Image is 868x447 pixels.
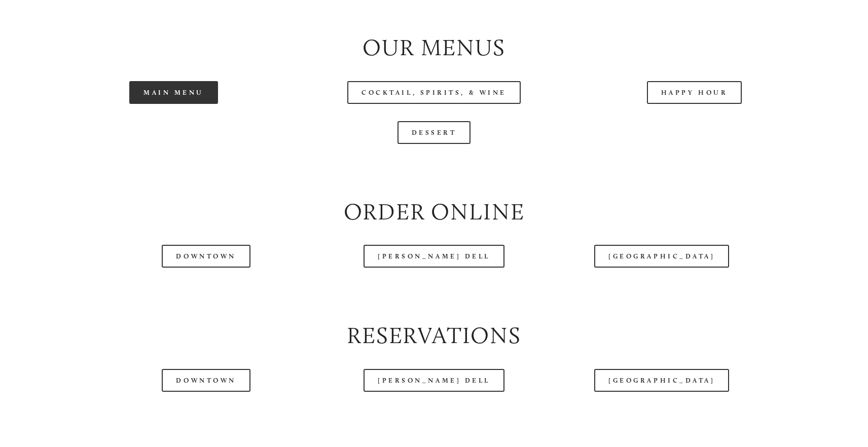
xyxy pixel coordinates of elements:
a: Downtown [162,369,250,392]
h2: Order Online [52,196,816,228]
a: Main Menu [129,81,218,104]
h2: Reservations [52,319,816,352]
a: [GEOGRAPHIC_DATA] [594,369,729,392]
a: [GEOGRAPHIC_DATA] [594,245,729,268]
a: Cocktail, Spirits, & Wine [347,81,521,104]
a: Downtown [162,245,250,268]
a: Happy Hour [647,81,742,104]
a: Dessert [397,121,471,144]
a: [PERSON_NAME] Dell [364,369,504,392]
a: [PERSON_NAME] Dell [364,245,504,268]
